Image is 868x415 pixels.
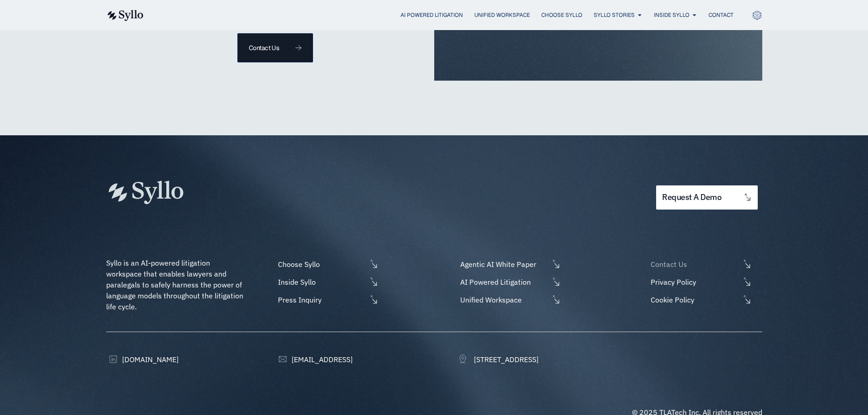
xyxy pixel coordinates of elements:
[237,33,313,62] a: Contact Us
[648,277,762,287] a: Privacy Policy
[662,193,721,202] span: request a demo
[474,11,530,19] a: Unified Workspace
[648,277,740,287] span: Privacy Policy
[458,277,549,287] span: AI Powered Litigation
[594,11,635,19] a: Syllo Stories
[458,294,561,305] a: Unified Workspace
[401,11,463,19] a: AI Powered Litigation
[458,294,549,305] span: Unified Workspace
[656,185,757,210] a: request a demo
[472,354,539,365] span: [STREET_ADDRESS]
[120,354,179,365] span: [DOMAIN_NAME]
[276,259,367,270] span: Choose Syllo
[276,354,353,365] a: [EMAIL_ADDRESS]
[541,11,582,19] a: Choose Syllo
[458,277,561,287] a: AI Powered Litigation
[276,259,379,270] a: Choose Syllo
[276,294,367,305] span: Press Inquiry
[106,258,245,311] span: Syllo is an AI-powered litigation workspace that enables lawyers and paralegals to safely harness...
[458,354,539,365] a: [STREET_ADDRESS]
[276,277,367,287] span: Inside Syllo
[648,294,762,305] a: Cookie Policy
[709,11,734,19] a: Contact
[106,354,179,365] a: [DOMAIN_NAME]
[648,294,740,305] span: Cookie Policy
[106,10,144,21] img: syllo
[162,11,734,20] div: Menu Toggle
[648,259,740,270] span: Contact Us
[276,294,379,305] a: Press Inquiry
[249,45,279,51] span: Contact Us
[458,259,549,270] span: Agentic AI White Paper
[458,259,561,270] a: Agentic AI White Paper
[276,277,379,287] a: Inside Syllo
[162,11,734,20] nav: Menu
[654,11,689,19] a: Inside Syllo
[289,354,353,365] span: [EMAIL_ADDRESS]
[648,259,762,270] a: Contact Us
